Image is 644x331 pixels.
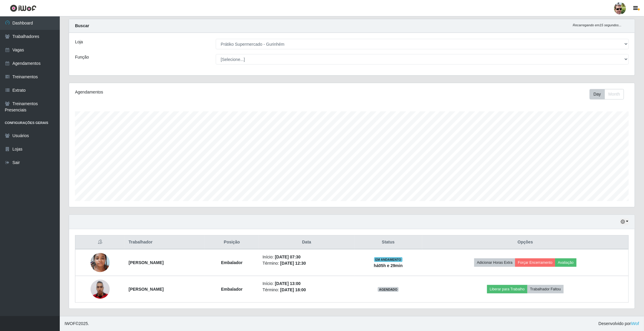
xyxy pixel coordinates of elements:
[263,281,351,287] li: Início:
[527,285,564,293] button: Trabalhador Faltou
[221,287,243,292] strong: Embalador
[75,23,89,28] strong: Buscar
[280,261,306,266] time: [DATE] 12:30
[374,263,403,268] strong: há 05 h e 29 min
[280,287,306,292] time: [DATE] 18:00
[129,260,163,265] strong: [PERSON_NAME]
[555,258,576,267] button: Avaliação
[205,235,259,249] th: Posição
[75,39,83,45] label: Loja
[599,321,639,327] span: Desenvolvido por
[91,276,110,302] img: 1747520366813.jpeg
[590,89,605,99] button: Day
[263,260,351,266] li: Término:
[10,4,36,12] img: CoreUI Logo
[590,89,629,99] div: Toolbar with button groups
[605,89,624,99] button: Month
[354,235,422,249] th: Status
[263,287,351,293] li: Término:
[75,54,89,60] label: Função
[487,285,527,293] button: Liberar para Trabalho
[263,254,351,260] li: Início:
[65,321,89,327] span: © 2025 .
[129,287,163,292] strong: [PERSON_NAME]
[374,257,403,262] span: EM ANDAMENTO
[422,235,629,249] th: Opções
[515,258,555,267] button: Forçar Encerramento
[590,89,624,99] div: First group
[275,281,301,286] time: [DATE] 13:00
[573,23,622,27] i: Recarregando em 15 segundos...
[474,258,515,267] button: Adicionar Horas Extra
[91,250,110,275] img: 1756057364785.jpeg
[259,235,354,249] th: Data
[631,321,639,326] a: iWof
[75,89,301,95] div: Agendamentos
[125,235,205,249] th: Trabalhador
[221,260,243,265] strong: Embalador
[378,287,399,292] span: AGENDADO
[275,255,301,259] time: [DATE] 07:30
[65,321,76,326] span: IWOF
